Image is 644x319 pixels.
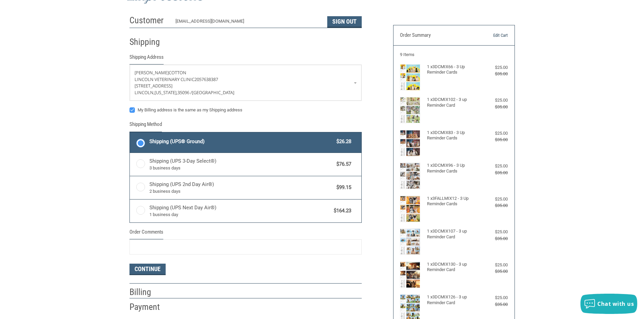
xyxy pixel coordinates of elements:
h3: 9 Items [400,52,508,57]
span: [PERSON_NAME] [135,70,169,76]
h4: 1 x 3DCMIX107 - 3 up Reminder Card [427,229,479,240]
div: $35.00 [481,136,508,143]
h4: 1 x 3DCMIX66 - 3 Up Reminder Cards [427,64,479,75]
span: 3 business days [149,165,333,171]
h4: 1 x 3FALLMIX12 - 3 Up Reminder Cards [427,196,479,207]
div: $35.00 [481,104,508,110]
div: [EMAIL_ADDRESS][DOMAIN_NAME] [175,18,320,28]
span: [STREET_ADDRESS] [135,83,172,89]
span: $76.57 [333,160,352,168]
div: $25.00 [481,97,508,104]
div: $25.00 [481,163,508,169]
h4: 1 x 3DCMIX102 - 3 up Reminder Card [427,97,479,108]
a: Edit Cart [473,32,508,39]
legend: Shipping Method [129,121,162,132]
div: $35.00 [481,235,508,242]
div: $25.00 [481,294,508,301]
span: Cotton [169,70,186,76]
button: Continue [129,264,166,275]
div: $35.00 [481,71,508,77]
span: 35096 / [177,89,192,96]
span: Shipping (UPS 3-Day Select®) [149,157,333,171]
span: $26.28 [333,138,352,145]
div: $35.00 [481,169,508,176]
button: Sign Out [327,16,362,28]
span: Shipping (UPS 2nd Day Air®) [149,181,333,195]
span: 2057638387 [194,76,218,82]
a: Enter or select a different address [130,65,361,101]
div: $25.00 [481,262,508,268]
legend: Order Comments [129,228,163,239]
h3: Order Summary [400,32,473,39]
span: 2 business days [149,188,333,195]
h4: 1 x 3DCMIX126 - 3 up Reminder Card [427,294,479,305]
div: $35.00 [481,301,508,308]
span: Lincoln Veterinary Clinic [135,76,194,82]
span: [GEOGRAPHIC_DATA] [192,89,234,96]
button: Chat with us [580,294,637,314]
div: $25.00 [481,64,508,71]
span: Shipping (UPS® Ground) [149,138,333,145]
span: $99.15 [333,184,352,191]
h2: Shipping [129,36,169,48]
div: $35.00 [481,202,508,209]
legend: Shipping Address [129,53,164,64]
span: $164.23 [331,207,352,215]
span: Lincoln, [135,89,154,96]
div: $25.00 [481,130,508,137]
span: Chat with us [597,300,634,308]
div: $25.00 [481,196,508,203]
span: 1 business day [149,211,331,218]
span: Shipping (UPS Next Day Air®) [149,204,331,218]
span: [US_STATE], [154,89,177,96]
h2: Payment [129,301,169,313]
div: $35.00 [481,268,508,275]
h4: 1 x 3DCMIX83 - 3 Up Reminder Cards [427,130,479,141]
h2: Customer [129,15,169,26]
h2: Billing [129,287,169,298]
h4: 1 x 3DCMIX96 - 3 Up Reminder Cards [427,163,479,174]
h4: 1 x 3DCMIX130 - 3 up Reminder Card [427,262,479,273]
div: $25.00 [481,229,508,235]
label: My Billing address is the same as my Shipping address [129,107,362,113]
